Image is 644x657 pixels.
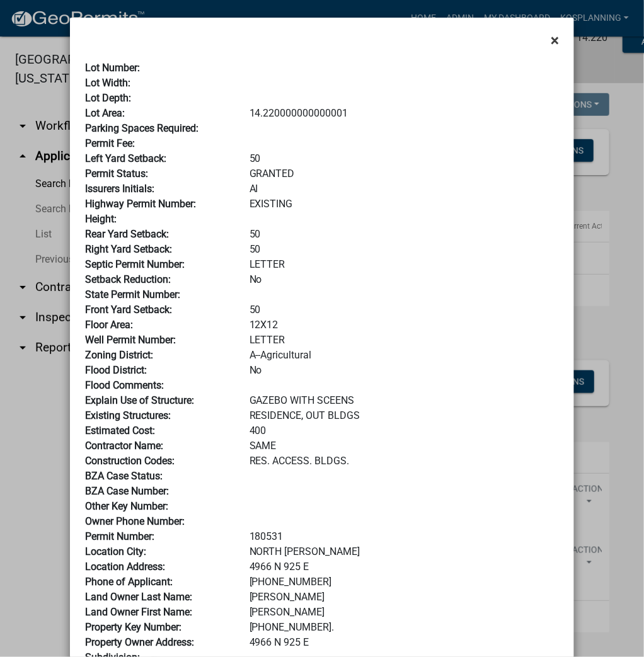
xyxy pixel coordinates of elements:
[85,137,135,149] b: Permit Fee:
[85,62,140,74] b: Lot Number:
[85,152,166,164] b: Left Yard Setback:
[85,515,185,527] b: Owner Phone Number:
[85,258,185,270] b: Septic Permit Number:
[85,243,172,255] b: Right Yard Setback:
[85,77,130,89] b: Lot Width:
[240,605,568,620] div: [PERSON_NAME]
[85,530,154,542] b: Permit Number:
[85,228,169,240] b: Rear Yard Setback:
[240,363,568,378] div: No
[240,423,568,438] div: 400
[85,213,117,225] b: Height:
[85,168,148,180] b: Permit Status:
[85,349,153,361] b: Zoning District:
[85,379,164,391] b: Flood Comments:
[240,529,568,544] div: 180531
[85,394,194,406] b: Explain Use of Structure:
[85,289,180,300] b: State Permit Number:
[240,544,568,559] div: NORTH [PERSON_NAME]
[551,31,559,49] span: ×
[240,574,568,590] div: [PHONE_NUMBER]
[240,620,568,635] div: [PHONE_NUMBER].
[85,273,171,285] b: Setback Reduction:
[240,272,568,287] div: No
[85,546,146,557] b: Location City:
[240,393,568,408] div: GAZEBO WITH SCEENS
[85,183,154,195] b: Issurers Initials:
[85,319,133,331] b: Floor Area:
[85,636,194,648] b: Property Owner Address:
[240,242,568,257] div: 50
[240,197,568,212] div: EXISTING
[240,181,568,197] div: AI
[240,333,568,348] div: LETTER
[85,107,125,119] b: Lot Area:
[85,591,192,603] b: Land Owner Last Name:
[85,470,163,482] b: BZA Case Status:
[85,304,172,316] b: Front Yard Setback:
[85,606,192,618] b: Land Owner First Name:
[240,257,568,272] div: LETTER
[541,23,569,58] button: Close
[240,166,568,181] div: GRANTED
[85,425,155,437] b: Estimated Cost:
[85,485,169,497] b: BZA Case Number:
[85,334,176,346] b: Well Permit Number:
[85,122,198,134] b: Parking Spaces Required:
[240,106,568,121] div: 14.220000000000001
[240,635,568,650] div: 4966 N 925 E
[85,455,175,467] b: Construction Codes:
[85,621,181,633] b: Property Key Number:
[240,227,568,242] div: 50
[240,348,568,363] div: A--Agricultural
[240,151,568,166] div: 50
[240,408,568,423] div: RESIDENCE, OUT BLDGS
[240,438,568,454] div: SAME
[85,92,131,104] b: Lot Depth:
[85,561,165,573] b: Location Address:
[240,317,568,333] div: 12X12
[240,590,568,605] div: [PERSON_NAME]
[240,454,568,469] div: RES. ACCESS. BLDGS.
[85,198,196,210] b: Highway Permit Number:
[240,302,568,317] div: 50
[85,409,171,421] b: Existing Structures:
[85,576,173,588] b: Phone of Applicant:
[85,440,163,452] b: Contractor Name:
[85,364,147,376] b: Flood District:
[240,559,568,574] div: 4966 N 925 E
[85,500,168,512] b: Other Key Number:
